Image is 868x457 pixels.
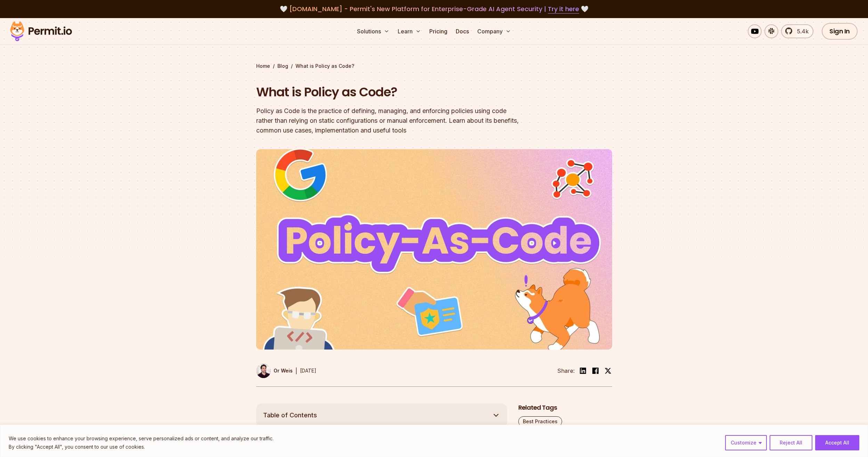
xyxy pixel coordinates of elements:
[17,4,851,14] div: 🤍 🤍
[822,23,858,40] a: Sign In
[770,435,812,450] button: Reject All
[256,83,523,101] h1: What is Policy as Code?
[474,24,514,38] button: Company
[605,367,611,374] img: twitter
[793,27,809,35] span: 5.4k
[427,24,450,38] a: Pricing
[591,367,600,375] img: facebook
[354,24,392,38] button: Solutions
[300,368,316,374] time: [DATE]
[781,24,813,38] a: 5.4k
[9,434,274,443] p: We use cookies to enhance your browsing experience, serve personalized ads or content, and analyz...
[548,5,579,14] a: Try it here
[725,435,767,450] button: Customize
[518,416,562,427] a: Best Practices
[263,410,317,420] span: Table of Contents
[256,363,293,378] a: Or Weis
[579,367,587,375] img: linkedin
[7,19,75,43] img: Permit logo
[256,63,270,70] a: Home
[256,363,271,378] img: Or Weis
[256,149,612,350] img: What is Policy as Code?
[277,63,288,70] a: Blog
[395,24,424,38] button: Learn
[518,403,612,412] h2: Related Tags
[256,63,612,70] div: / /
[289,5,579,13] span: [DOMAIN_NAME] - Permit's New Platform for Enterprise-Grade AI Agent Security |
[295,367,297,375] div: |
[256,403,507,427] button: Table of Contents
[453,24,472,38] a: Docs
[815,435,859,450] button: Accept All
[9,443,274,451] p: By clicking "Accept All", you consent to our use of cookies.
[274,367,293,374] p: Or Weis
[256,106,523,135] div: Policy as Code is the practice of defining, managing, and enforcing policies using code rather th...
[557,367,575,375] li: Share:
